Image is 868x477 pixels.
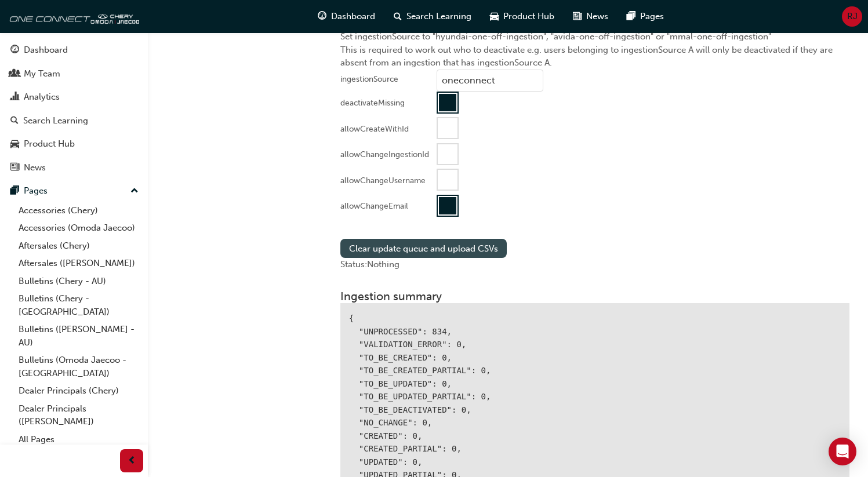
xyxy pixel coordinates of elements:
div: allowCreateWithId [340,123,409,135]
span: pages-icon [627,9,635,24]
div: Dashboard [24,43,68,57]
span: pages-icon [10,186,19,196]
div: ingestionSource [340,74,398,85]
div: News [24,161,46,174]
span: prev-icon [128,454,136,468]
a: Analytics [5,86,143,108]
h3: Ingestion summary [340,290,849,303]
button: DashboardMy TeamAnalyticsSearch LearningProduct HubNews [5,37,143,180]
div: allowChangeIngestionId [340,149,429,161]
div: deactivateMissing [340,97,405,109]
span: Search Learning [406,10,471,23]
a: Dealer Principals ([PERSON_NAME]) [14,400,143,431]
img: oneconnect [6,5,139,28]
button: RJ [842,6,862,27]
span: RJ [847,10,858,23]
span: Product Hub [503,10,554,23]
div: Product Hub [24,137,75,151]
div: allowChangeEmail [340,201,408,212]
a: Dashboard [5,39,143,61]
button: Clear update queue and upload CSVs [340,239,507,258]
span: chart-icon [10,92,19,103]
span: guage-icon [10,45,19,56]
span: guage-icon [318,9,326,24]
a: News [5,157,143,179]
span: car-icon [10,139,19,150]
span: car-icon [490,9,499,24]
a: Bulletins (Omoda Jaecoo - [GEOGRAPHIC_DATA]) [14,351,143,382]
button: Pages [5,180,143,202]
div: Analytics [24,90,60,104]
span: up-icon [130,184,139,199]
a: Bulletins (Chery - AU) [14,272,143,290]
span: news-icon [573,9,582,24]
a: Bulletins ([PERSON_NAME] - AU) [14,321,143,351]
div: Status: Nothing [340,258,849,271]
a: Product Hub [5,133,143,155]
div: Pages [24,184,48,198]
a: Aftersales ([PERSON_NAME]) [14,254,143,272]
input: ingestionSource [437,70,543,92]
a: My Team [5,63,143,85]
span: Dashboard [331,10,375,23]
span: search-icon [394,9,402,24]
span: Pages [640,10,664,23]
a: guage-iconDashboard [308,5,384,28]
span: search-icon [10,116,19,126]
a: car-iconProduct Hub [481,5,564,28]
span: News [586,10,608,23]
a: Accessories (Chery) [14,202,143,220]
a: search-iconSearch Learning [384,5,481,28]
div: My Team [24,67,60,81]
a: All Pages [14,431,143,449]
a: Bulletins (Chery - [GEOGRAPHIC_DATA]) [14,290,143,321]
a: Search Learning [5,110,143,132]
a: news-iconNews [564,5,618,28]
span: news-icon [10,163,19,173]
a: Accessories (Omoda Jaecoo) [14,219,143,237]
a: Aftersales (Chery) [14,237,143,255]
span: people-icon [10,69,19,79]
div: Open Intercom Messenger [829,438,856,465]
a: Dealer Principals (Chery) [14,382,143,400]
div: Search Learning [23,114,88,128]
div: allowChangeUsername [340,175,426,187]
a: pages-iconPages [618,5,673,28]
